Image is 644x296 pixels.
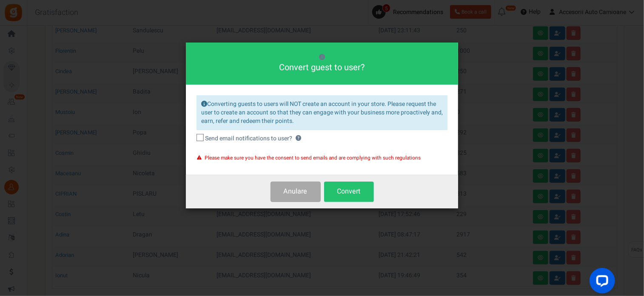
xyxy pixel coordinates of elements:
h4: Convert guest to user? [197,62,447,74]
span: Send email notifications to user? [205,134,292,143]
span: Please make sure you have the consent to send emails and are complying with such regulations [205,154,421,162]
span: Gratisfaction will send welcome, referral and other emails to the user. Content of these emails c... [296,136,301,141]
button: Anulare [271,182,321,202]
button: Convert [324,182,374,202]
div: Converting guests to users will NOT create an account in your store. Please request the user to c... [197,95,447,130]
